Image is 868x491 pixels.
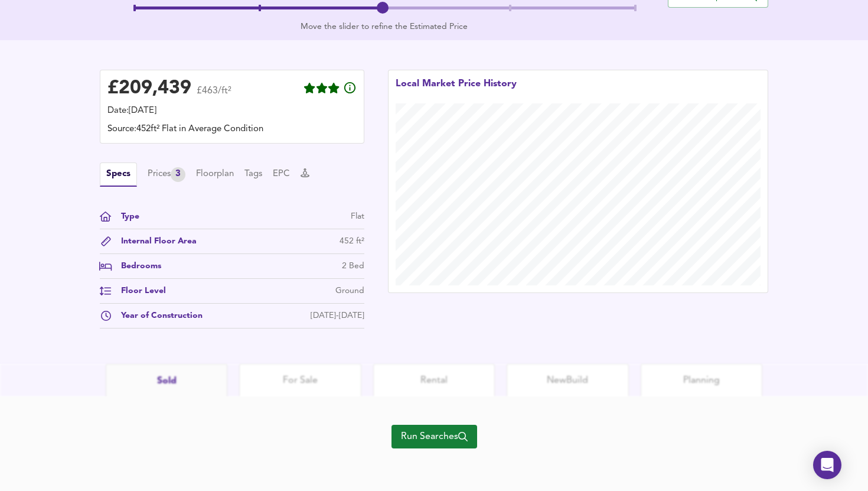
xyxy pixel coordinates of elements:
[196,168,234,181] button: Floorplan
[197,86,231,103] span: £463/ft²
[813,451,841,479] div: Open Intercom Messenger
[244,168,262,181] button: Tags
[112,235,197,248] div: Internal Floor Area
[107,105,357,118] div: Date: [DATE]
[112,285,166,297] div: Floor Level
[100,162,137,187] button: Specs
[112,310,203,322] div: Year of Construction
[107,123,357,136] div: Source: 452ft² Flat in Average Condition
[342,260,364,272] div: 2 Bed
[340,235,364,248] div: 452 ft²
[391,425,477,448] button: Run Searches
[112,210,139,223] div: Type
[148,167,185,182] div: Prices
[396,77,517,103] div: Local Market Price History
[107,80,191,97] div: £ 209,439
[133,21,635,32] div: Move the slider to refine the Estimated Price
[311,310,364,322] div: [DATE]-[DATE]
[273,168,290,181] button: EPC
[401,428,468,445] span: Run Searches
[335,285,364,297] div: Ground
[112,260,161,272] div: Bedrooms
[148,167,185,182] button: Prices3
[171,167,185,182] div: 3
[351,210,364,223] div: Flat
